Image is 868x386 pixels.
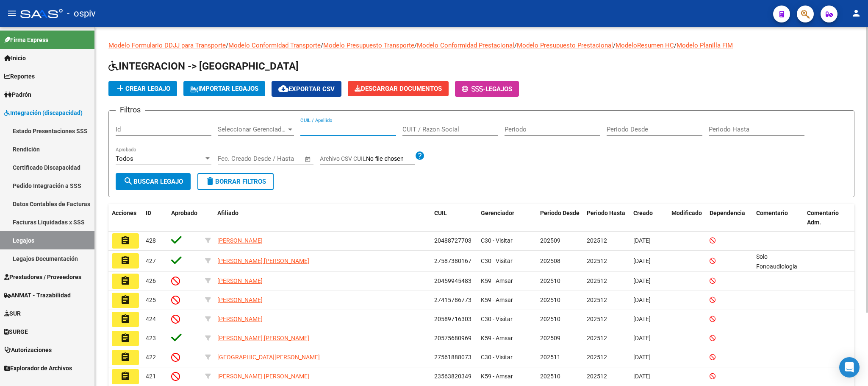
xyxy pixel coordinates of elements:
button: -Legajos [455,81,519,97]
span: Modificado [671,210,702,216]
span: 20459945483 [434,277,471,284]
datatable-header-cell: Periodo Desde [537,204,583,232]
datatable-header-cell: Dependencia [706,204,753,232]
span: K59 - Amsar [481,296,513,303]
span: [PERSON_NAME] [217,237,263,244]
span: [PERSON_NAME] [217,296,263,303]
span: 202512 [587,316,607,322]
a: Modelo Planilla FIM [677,42,733,49]
span: ID [146,210,151,216]
span: Afiliado [217,210,238,216]
span: 428 [146,237,156,244]
span: 202512 [587,277,607,284]
span: 202512 [587,354,607,361]
span: Integración (discapacidad) [4,108,83,117]
span: Legajos [485,85,512,93]
div: Open Intercom Messenger [839,357,860,378]
span: K59 - Amsar [481,335,513,341]
mat-icon: assignment [120,255,130,266]
datatable-header-cell: Modificado [668,204,706,232]
span: Dependencia [710,210,745,216]
mat-icon: assignment [120,352,130,362]
span: [DATE] [633,354,651,361]
button: Buscar Legajo [116,173,191,190]
span: [DATE] [633,335,651,341]
mat-icon: person [851,8,861,18]
mat-icon: assignment [120,371,130,381]
span: 427 [146,257,156,264]
span: [DATE] [633,257,651,264]
span: 202510 [540,316,560,322]
a: Modelo Formulario DDJJ para Transporte [108,42,226,49]
span: Aprobado [171,210,197,216]
datatable-header-cell: Gerenciador [477,204,537,232]
button: Borrar Filtros [197,173,274,190]
span: Seleccionar Gerenciador [218,126,286,133]
span: 27415786773 [434,296,471,303]
span: 202512 [587,296,607,303]
span: 27561888073 [434,354,471,361]
span: Periodo Hasta [587,210,625,216]
span: 202512 [587,335,607,341]
span: 422 [146,354,156,361]
a: Modelo Presupuesto Transporte [323,42,414,49]
button: IMPORTAR LEGAJOS [183,81,265,96]
span: C30 - Visitar [481,316,513,322]
span: 202510 [540,277,560,284]
span: 202509 [540,335,560,341]
span: 424 [146,316,156,322]
span: 20589716303 [434,316,471,322]
span: CUIL [434,210,447,216]
span: [PERSON_NAME] [PERSON_NAME] [217,257,309,264]
span: - [462,85,485,93]
span: [DATE] [633,277,651,284]
span: Archivo CSV CUIL [320,155,366,162]
input: Fecha fin [260,155,301,162]
span: Reportes [4,72,35,81]
span: 20488727703 [434,237,471,244]
datatable-header-cell: CUIL [431,204,477,232]
span: K59 - Amsar [481,277,513,284]
input: Archivo CSV CUIL [366,155,415,163]
mat-icon: assignment [120,333,130,343]
span: Todos [116,155,133,162]
span: [PERSON_NAME] [217,316,263,322]
span: Periodo Desde [540,210,580,216]
span: Solo Fonoaudiología [756,253,797,270]
span: 20575680969 [434,335,471,341]
mat-icon: assignment [120,314,130,324]
span: 27587380167 [434,257,471,264]
mat-icon: assignment [120,295,130,305]
span: Creado [633,210,653,216]
span: [PERSON_NAME] [PERSON_NAME] [217,373,309,380]
span: 426 [146,277,156,284]
mat-icon: assignment [120,235,130,246]
span: [PERSON_NAME] [217,277,263,284]
span: Descargar Documentos [355,85,442,92]
span: Gerenciador [481,210,514,216]
button: Crear Legajo [108,81,177,96]
h3: Filtros [116,104,145,116]
button: Exportar CSV [272,81,341,97]
mat-icon: add [115,83,125,93]
span: Comentario Adm. [807,210,839,226]
datatable-header-cell: Aprobado [168,204,202,232]
span: Explorador de Archivos [4,364,72,373]
span: [DATE] [633,237,651,244]
datatable-header-cell: ID [142,204,168,232]
span: C30 - Visitar [481,354,513,361]
span: [DATE] [633,316,651,322]
span: Firma Express [4,35,48,45]
mat-icon: search [123,176,133,186]
span: 202509 [540,237,560,244]
datatable-header-cell: Comentario Adm. [804,204,854,232]
span: Acciones [112,210,136,216]
mat-icon: assignment [120,276,130,286]
span: INTEGRACION -> [GEOGRAPHIC_DATA] [108,60,299,72]
span: 202508 [540,257,560,264]
span: Crear Legajo [115,85,170,92]
span: Inicio [4,53,26,63]
span: 202512 [587,257,607,264]
a: Modelo Conformidad Prestacional [417,42,514,49]
span: 423 [146,335,156,341]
